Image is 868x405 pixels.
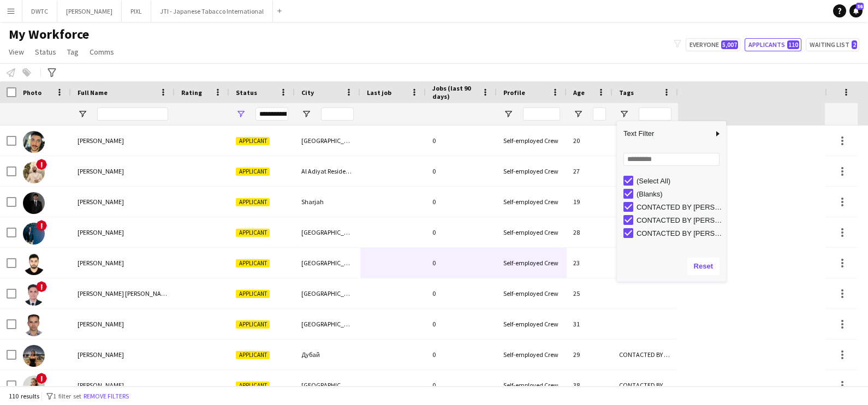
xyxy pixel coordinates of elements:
[617,174,726,240] div: Filter List
[236,109,246,119] button: Open Filter Menu
[623,153,720,166] input: Search filter values
[806,38,859,51] button: Waiting list2
[686,38,740,51] button: Everyone5,007
[567,156,613,186] div: 27
[721,40,738,49] span: 5,007
[78,381,124,389] span: [PERSON_NAME]
[637,177,723,185] div: (Select All)
[573,88,585,97] span: Age
[497,248,567,278] div: Self-employed Crew
[367,88,391,97] span: Last job
[301,88,314,97] span: City
[503,109,513,119] button: Open Filter Menu
[426,126,497,156] div: 0
[23,376,45,397] img: Aleksandra Miritinova
[295,248,360,278] div: [GEOGRAPHIC_DATA]
[23,314,45,336] img: Ahmed Magdy
[4,45,28,59] a: View
[90,47,114,57] span: Comms
[295,156,360,186] div: Al Adiyat Residence
[849,4,863,17] a: 56
[637,229,723,237] div: CONTACTED BY [PERSON_NAME]
[85,45,118,59] a: Comms
[426,278,497,308] div: 0
[593,108,606,121] input: Age Filter Input
[426,309,497,339] div: 0
[78,320,124,328] span: [PERSON_NAME]
[567,370,613,400] div: 38
[432,84,477,100] span: Jobs (last 90 days)
[36,281,47,292] span: !
[567,217,613,247] div: 28
[23,131,45,153] img: Abdalla Elhamamy
[619,88,634,97] span: Tags
[295,126,360,156] div: [GEOGRAPHIC_DATA]
[78,350,124,359] span: [PERSON_NAME]
[23,223,45,245] img: Abdullah Anis
[122,1,151,22] button: PIXL
[295,187,360,217] div: Sharjah
[295,370,360,400] div: [GEOGRAPHIC_DATA]
[78,198,124,206] span: [PERSON_NAME]
[9,26,89,43] span: My Workforce
[613,217,678,247] div: CONTACTED BY [PERSON_NAME]
[9,47,24,57] span: View
[181,88,202,97] span: Rating
[497,309,567,339] div: Self-employed Crew
[53,392,81,400] span: 1 filter set
[295,340,360,370] div: Дубай
[295,278,360,308] div: [GEOGRAPHIC_DATA]
[236,88,257,97] span: Status
[63,45,83,59] a: Tag
[236,290,270,298] span: Applicant
[236,320,270,329] span: Applicant
[503,88,525,97] span: Profile
[295,217,360,247] div: [GEOGRAPHIC_DATA]
[497,370,567,400] div: Self-employed Crew
[497,217,567,247] div: Self-employed Crew
[745,38,801,51] button: Applicants110
[426,248,497,278] div: 0
[497,187,567,217] div: Self-employed Crew
[426,370,497,400] div: 0
[613,156,678,186] div: CONTACTED BY [PERSON_NAME]
[523,108,560,121] input: Profile Filter Input
[567,126,613,156] div: 20
[236,198,270,206] span: Applicant
[321,108,354,121] input: City Filter Input
[22,1,57,22] button: DWTC
[78,289,171,297] span: [PERSON_NAME] [PERSON_NAME]
[57,1,122,22] button: [PERSON_NAME]
[426,340,497,370] div: 0
[236,259,270,267] span: Applicant
[31,45,61,59] a: Status
[637,190,723,198] div: (Blanks)
[852,40,857,49] span: 2
[78,136,124,145] span: [PERSON_NAME]
[23,253,45,275] img: Abdullah Anwaruddin
[497,156,567,186] div: Self-employed Crew
[619,109,629,119] button: Open Filter Menu
[78,109,87,119] button: Open Filter Menu
[567,340,613,370] div: 29
[67,47,79,57] span: Tag
[613,340,678,370] div: CONTACTED BY [PERSON_NAME]
[81,390,131,402] button: Remove filters
[573,109,583,119] button: Open Filter Menu
[36,373,47,384] span: !
[23,162,45,183] img: Abderrahim Baloul
[295,309,360,339] div: [GEOGRAPHIC_DATA]
[236,137,270,145] span: Applicant
[236,351,270,359] span: Applicant
[45,66,58,79] app-action-btn: Advanced filters
[78,228,124,236] span: [PERSON_NAME]
[497,126,567,156] div: Self-employed Crew
[236,168,270,176] span: Applicant
[23,345,45,367] img: Aida Jubatyrova
[787,40,799,49] span: 110
[497,278,567,308] div: Self-employed Crew
[301,109,311,119] button: Open Filter Menu
[78,88,108,97] span: Full Name
[567,278,613,308] div: 25
[637,203,723,211] div: CONTACTED BY [PERSON_NAME]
